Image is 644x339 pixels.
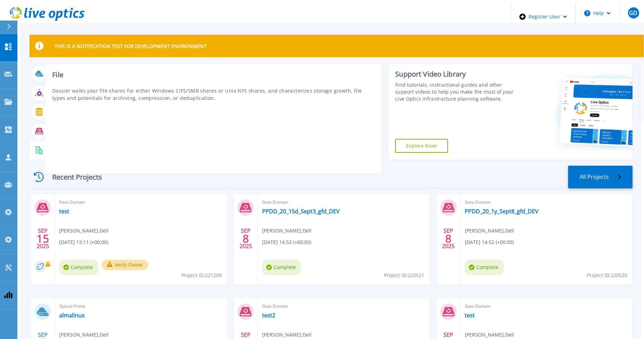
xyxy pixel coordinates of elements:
[465,260,504,275] span: Complete
[395,70,519,79] div: Support Video Library
[465,312,475,319] a: test
[465,198,628,206] span: Data Domain
[59,302,223,310] span: Optical Prime
[465,238,514,246] span: [DATE] 14:52 (+00:00)
[52,71,374,79] h3: File
[511,3,575,31] div: Register User
[262,198,426,206] span: Data Domain
[37,236,49,242] span: 15
[59,260,98,275] span: Complete
[587,271,627,279] span: Project ID: 220520
[36,226,49,251] div: SEP 2025
[262,238,311,246] span: [DATE] 14:53 (+00:00)
[181,271,222,279] span: Project ID: 221209
[465,227,514,235] span: [PERSON_NAME] , Dell
[395,139,448,153] a: Explore Now!
[55,43,207,49] p: THIS IS A NOTIFICATION TEST FOR DEVELOPMENT ENVIRONMENT
[59,227,109,235] span: [PERSON_NAME] , Dell
[262,227,312,235] span: [PERSON_NAME] , Dell
[262,208,340,215] a: PPDD_20_15d_Sept3_gfd_DEV
[262,331,312,339] span: [PERSON_NAME] , Dell
[465,302,628,310] span: Data Domain
[465,331,514,339] span: [PERSON_NAME] , Dell
[243,236,249,242] span: 8
[52,87,374,102] p: Dossier walks your file shares for either Windows CIFS/SMB shares or Unix NFS shares, and charact...
[262,302,426,310] span: Data Domain
[59,312,85,319] a: almalinux
[576,3,619,24] button: Help
[395,81,519,102] div: Find tutorials, instructional guides and other support videos to help you make the most of your L...
[102,260,148,270] button: Verify Owner
[442,226,455,251] div: SEP 2025
[239,226,252,251] div: SEP 2025
[59,238,108,246] span: [DATE] 13:11 (+00:00)
[568,166,633,188] a: All Projects
[262,312,275,319] a: test2
[465,208,539,215] a: PPDD_20_1y_Sept8_gfd_DEV
[629,10,637,16] span: GD
[59,208,69,215] a: test
[30,168,113,186] div: Recent Projects
[384,271,424,279] span: Project ID: 220521
[59,331,109,339] span: [PERSON_NAME] , Dell
[59,198,223,206] span: Data Domain
[262,260,301,275] span: Complete
[445,236,451,242] span: 8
